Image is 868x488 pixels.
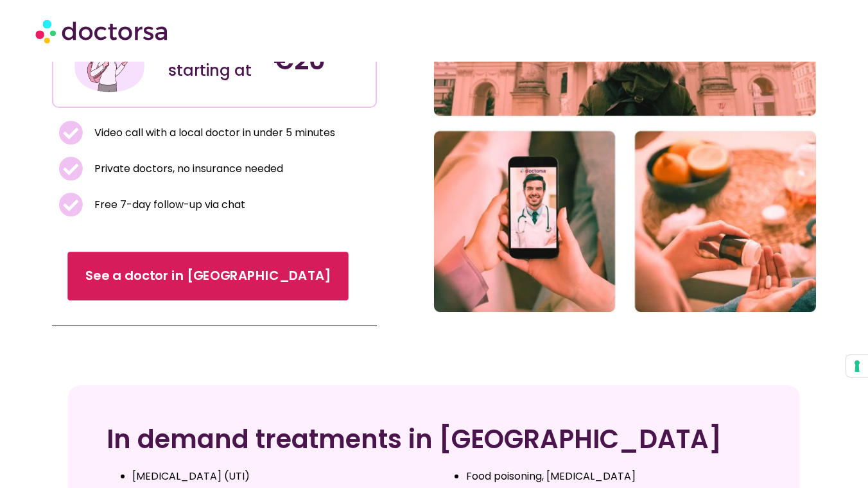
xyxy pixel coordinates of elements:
[132,467,428,485] li: [MEDICAL_DATA] (UTI)
[91,160,283,178] span: Private doctors, no insurance needed
[273,45,366,76] h4: €20
[91,196,245,214] span: Free 7-day follow-up via chat
[67,252,348,301] a: See a doctor in [GEOGRAPHIC_DATA]
[85,267,331,286] span: See a doctor in [GEOGRAPHIC_DATA]
[91,124,335,142] span: Video call with a local doctor in under 5 minutes
[107,424,761,455] h2: In demand treatments in [GEOGRAPHIC_DATA]
[466,467,761,485] li: Food poisoning, [MEDICAL_DATA]
[846,355,868,377] button: Your consent preferences for tracking technologies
